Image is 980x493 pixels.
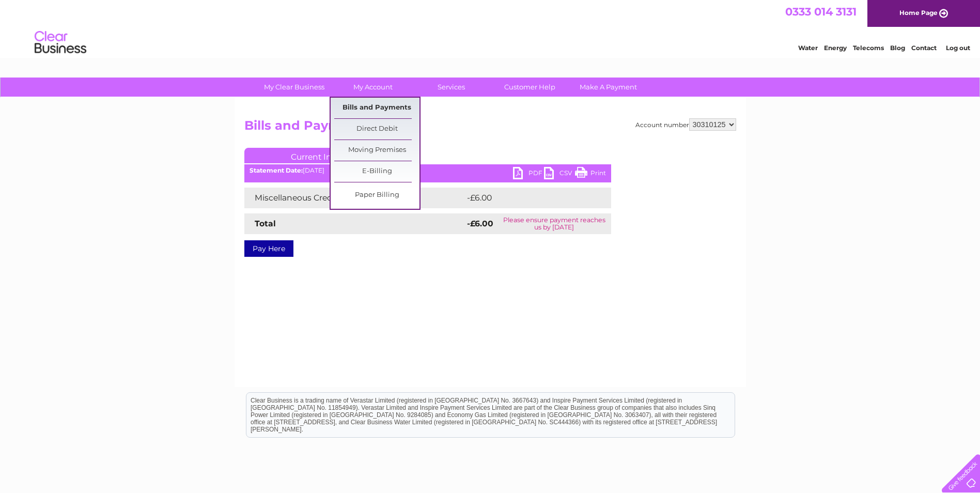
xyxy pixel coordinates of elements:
div: Clear Business is a trading name of Verastar Limited (registered in [GEOGRAPHIC_DATA] No. 3667643... [246,6,735,50]
a: Moving Premises [334,140,419,161]
b: Statement Date: [250,166,303,174]
a: Log out [946,44,970,52]
a: Direct Debit [334,119,419,140]
a: Blog [890,44,905,52]
div: Account number [635,118,736,131]
a: Customer Help [487,78,572,97]
a: Current Invoice [244,148,399,163]
td: Miscellaneous Credits [244,188,464,208]
a: Energy [824,44,847,52]
strong: Total [255,219,276,228]
a: Pay Here [244,240,293,257]
a: Services [409,78,494,97]
td: Please ensure payment reaches us by [DATE] [497,213,611,234]
a: PDF [513,167,544,182]
strong: -£6.00 [467,219,493,228]
h2: Bills and Payments [244,118,736,138]
a: Contact [911,44,937,52]
a: Water [798,44,818,52]
a: 0333 014 3131 [785,5,857,18]
a: CSV [544,167,575,182]
div: [DATE] [244,167,611,174]
a: Make A Payment [566,78,651,97]
td: -£6.00 [464,188,589,208]
a: Telecoms [853,44,884,52]
a: Paper Billing [334,185,419,206]
a: E-Billing [334,161,419,182]
a: Bills and Payments [334,98,419,118]
img: logo.png [34,27,87,58]
a: My Account [330,78,415,97]
a: Print [575,167,606,182]
a: My Clear Business [252,78,337,97]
